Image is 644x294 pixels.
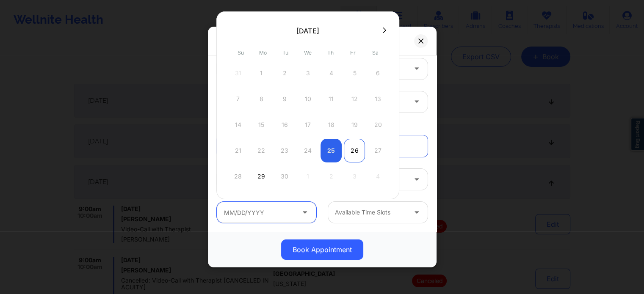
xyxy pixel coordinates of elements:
[282,49,288,56] abbr: Tuesday
[335,58,406,80] div: [US_STATE]
[211,121,434,130] div: Appointment information:
[296,27,319,35] div: [DATE]
[259,49,267,56] abbr: Monday
[238,49,244,56] abbr: Sunday
[281,239,363,260] button: Book Appointment
[335,91,406,113] div: america/new_york
[217,202,316,223] input: MM/DD/YYYY
[224,169,406,190] div: Initial Therapy Session (60 minutes)
[327,49,334,56] abbr: Thursday
[350,49,355,56] abbr: Friday
[344,139,365,162] div: Fri Sep 26 2025
[328,135,428,157] a: Recurring
[304,49,312,56] abbr: Wednesday
[372,49,379,56] abbr: Saturday
[251,165,272,188] div: Mon Sep 29 2025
